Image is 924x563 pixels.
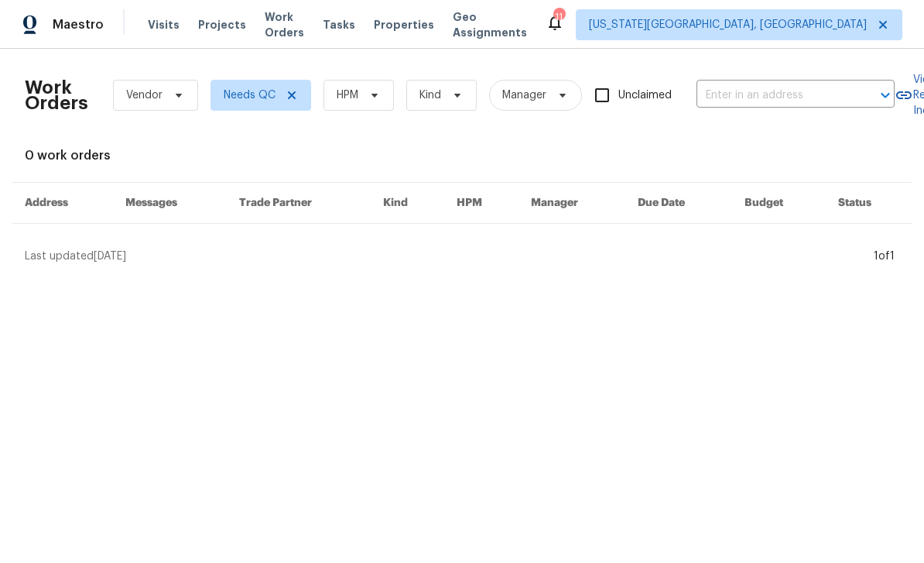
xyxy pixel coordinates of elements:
th: Manager [518,183,625,224]
div: Last updated [25,249,869,264]
span: Projects [198,17,246,33]
th: Trade Partner [227,183,371,224]
span: Kind [419,88,441,103]
span: Maestro [53,17,104,33]
span: Properties [374,17,434,33]
th: Budget [732,183,826,224]
div: 11 [553,9,564,25]
span: HPM [337,88,358,103]
span: Unclaimed [618,88,672,104]
span: Work Orders [265,9,304,40]
th: Kind [371,183,444,224]
span: [DATE] [94,251,126,262]
th: Status [826,183,912,224]
th: Due Date [625,183,732,224]
input: Enter in an address [696,84,851,108]
span: Visits [148,17,180,33]
span: Manager [502,88,546,103]
th: Address [12,183,113,224]
span: Needs QC [224,88,275,103]
span: [US_STATE][GEOGRAPHIC_DATA], [GEOGRAPHIC_DATA] [589,17,867,33]
span: Geo Assignments [453,9,527,40]
h2: Work Orders [25,80,88,111]
div: 1 of 1 [874,249,895,264]
th: HPM [444,183,518,224]
span: Tasks [323,19,355,30]
div: 0 work orders [25,148,899,163]
button: Open [874,84,896,106]
th: Messages [113,183,227,224]
span: Vendor [126,88,163,103]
